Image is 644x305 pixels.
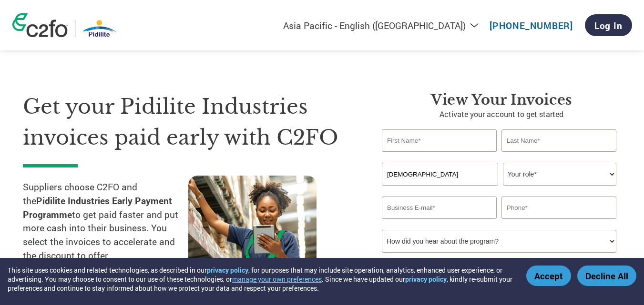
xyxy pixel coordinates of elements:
input: Invalid Email format [382,197,497,219]
h1: Get your Pidilite Industries invoices paid early with C2FO [23,91,353,153]
input: Your company name* [382,163,498,186]
input: Last Name* [501,129,616,152]
p: Suppliers choose C2FO and the to get paid faster and put more cash into their business. You selec... [23,180,188,263]
a: Log In [585,14,632,36]
a: privacy policy [405,275,447,284]
img: supply chain worker [188,176,317,269]
img: c2fo logo [12,13,68,37]
p: Activate your account to get started [382,108,621,120]
select: Title/Role [503,163,616,186]
a: [PHONE_NUMBER] [490,20,573,31]
div: Invalid company name or company name is too long [382,187,616,193]
button: Decline All [577,266,636,286]
h3: View your invoices [382,91,621,108]
div: Inavlid Phone Number [501,220,616,226]
button: manage your own preferences [232,275,322,284]
strong: Pidilite Industries Early Payment Programme [23,195,172,220]
input: First Name* [382,129,497,152]
div: This site uses cookies and related technologies, as described in our , for purposes that may incl... [8,266,512,293]
img: Pidilite Industries [82,20,116,37]
button: Accept [526,266,571,286]
div: Invalid first name or first name is too long [382,153,497,159]
a: privacy policy [207,266,248,275]
input: Phone* [501,197,616,219]
div: Inavlid Email Address [382,220,497,226]
div: Invalid last name or last name is too long [501,153,616,159]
